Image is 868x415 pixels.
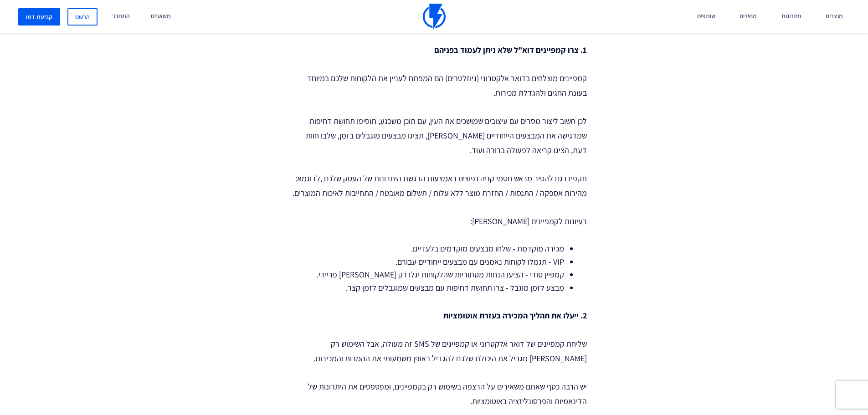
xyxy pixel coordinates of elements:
[313,242,564,256] li: מכירה מוקדמת - שלחו מבצעים מוקדמים בלעדיים.
[313,256,564,269] li: VIP - תגמלו לקוחות נאמנים עם מבצעים ייחודיים עבורם.
[313,282,564,295] li: מבצע לזמן מוגבל - צרו תחושת דחיפות עם מבצעים שמוגבלים לזמן קצר.
[291,337,587,366] p: שליחת קמפיינים של דואר אלקטרוני או קמפיינים של SMS זה מעולה, אבל השימוש רק [PERSON_NAME] מגביל את...
[67,8,98,26] a: הרשם
[434,45,587,55] strong: 1. צרו קמפיינים דוא"ל שלא ניתן לעמוד בפניהם
[443,310,587,321] strong: 2. ייעלו את תהליך המכירה בעזרת אוטומציות
[291,379,587,409] p: יש הרבה כסף שאתם משאירים על הרצפה בשימוש רק בקמפיינים, ומפספסים את היתרונות של הדינאמיות והפרסונל...
[291,214,587,229] p: רעיונות לקמפיינים [PERSON_NAME]:
[291,114,587,158] p: לכן חשוב ליצור מסרים עם עיצובים שמושכים את העין, עם תוכן משכנע, תוסיפו תחושת דחיפות שמדגישה את המ...
[291,71,587,100] p: קמפיינים מוצלחים בדואר אלקטרוני (ניוזלטרים) הם המפתח לעניין את הלקוחות שלכם במיוחד בעונת החגים ול...
[18,8,60,26] a: קביעת דמו
[313,268,564,282] li: קמפיין סודי - הציעו הנחות מסתוריות שהלקוחות יגלו רק [PERSON_NAME] פריידי.
[291,171,587,200] p: תקפידו גם להסיר מראש חסמי קניה נפוצים באמצעות הדגשת היתרונות של העסק שלכם ,לדוגמא: מהירות אספקה /...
